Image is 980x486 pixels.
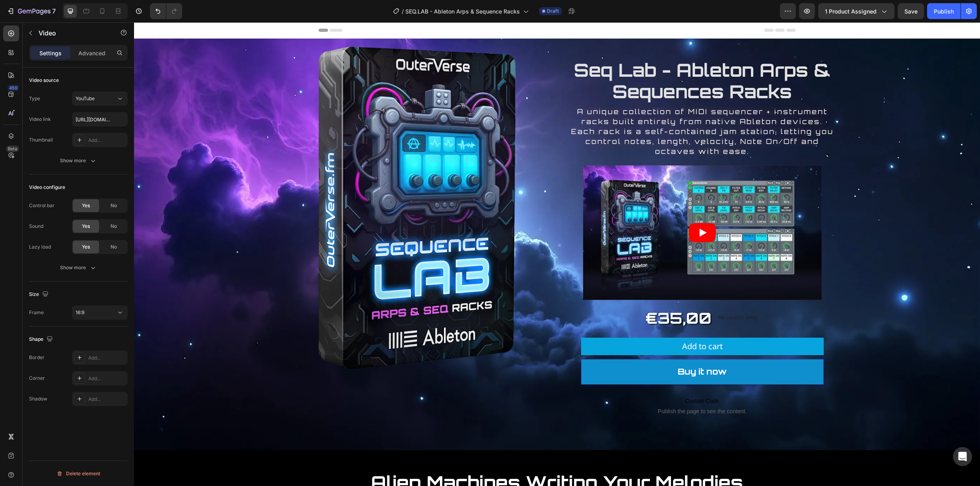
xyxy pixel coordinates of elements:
p: 7 [52,6,56,16]
p: No compare price [585,293,622,298]
strong: Alien Machines Writing Your Melodies [237,449,609,471]
span: 16:9 [76,309,84,315]
span: No [111,223,117,230]
span: Save [904,8,918,15]
div: Show more [60,157,97,165]
span: Custom Code [435,374,702,383]
div: Lazy load [29,243,51,251]
iframe: Design area [134,22,980,486]
div: Size [29,289,50,300]
div: Delete element [56,469,100,478]
span: Yes [82,223,90,230]
button: Show more [29,260,128,275]
button: Buy it now [447,337,690,362]
button: YouTube [72,91,128,106]
div: Shape [29,334,54,345]
div: Buy it now [544,343,593,356]
span: Yes [82,243,90,251]
div: Add... [88,354,126,362]
h1: Seq Lab - Ableton Arps & Sequences Racks [435,36,702,81]
button: Delete element [29,467,128,480]
div: Video configure [29,184,65,191]
span: Yes [82,202,90,209]
span: No [111,243,117,251]
div: Add to cart [548,318,589,330]
div: Video link [29,116,51,123]
button: Add to cart [447,315,690,333]
div: Add... [88,396,126,403]
div: Control bar [29,202,54,209]
p: Video [39,28,106,38]
button: Publish [927,3,961,19]
div: Type [29,95,40,102]
input: Insert video url here [72,112,128,126]
div: Sound [29,223,43,230]
div: Thumbnail [29,136,53,144]
span: 1 product assigned [825,7,877,16]
div: Undo/Redo [150,3,182,19]
p: Settings [39,49,62,57]
span: No [111,202,117,209]
div: Publish [934,7,954,16]
button: 1 product assigned [818,3,894,19]
div: Border [29,354,45,361]
div: Corner [29,375,45,382]
button: Save [898,3,924,19]
div: Add... [88,137,126,144]
span: / [402,7,404,16]
span: Draft [547,8,559,15]
span: Publish the page to see the content. [435,385,702,393]
span: A unique collection of MIDI sequencer + instrument racks built entirely from native Ableton devic... [437,85,700,133]
div: Open Intercom Messenger [953,447,972,466]
button: Show more [29,154,128,168]
div: Video source [29,77,59,84]
div: Add... [88,375,126,382]
span: SEQ.LAB - Ableton Arps & Sequence Racks [405,7,520,16]
button: Play [555,201,582,220]
div: Frame [29,309,44,316]
button: 7 [3,3,59,19]
div: Beta [6,146,19,152]
div: 450 [8,85,19,91]
div: €35,00 [511,286,578,306]
div: Shadow [29,395,47,402]
span: YouTube [76,95,95,101]
button: 16:9 [72,305,128,320]
div: Show more [60,264,97,272]
p: Advanced [78,49,105,57]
